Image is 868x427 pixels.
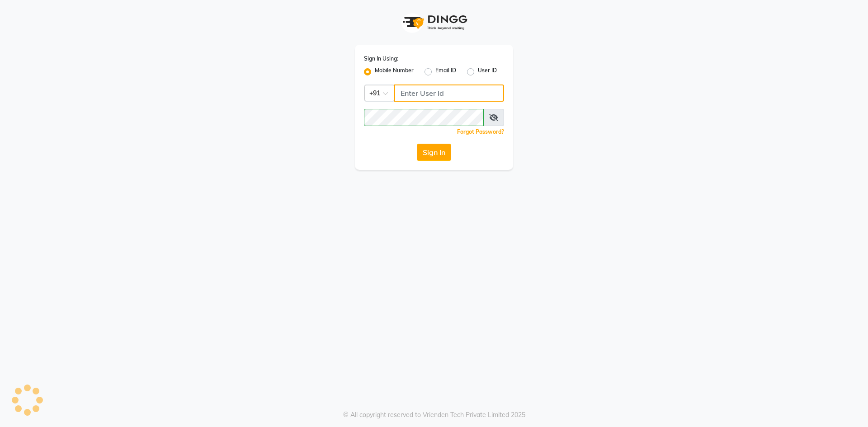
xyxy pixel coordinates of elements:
a: Forgot Password? [457,128,504,135]
label: Sign In Using: [364,55,398,63]
button: Sign In [417,144,451,161]
input: Username [364,109,484,126]
label: Email ID [435,66,456,77]
input: Username [394,84,504,102]
img: logo1.svg [398,9,470,36]
label: User ID [478,66,497,77]
label: Mobile Number [375,66,414,77]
